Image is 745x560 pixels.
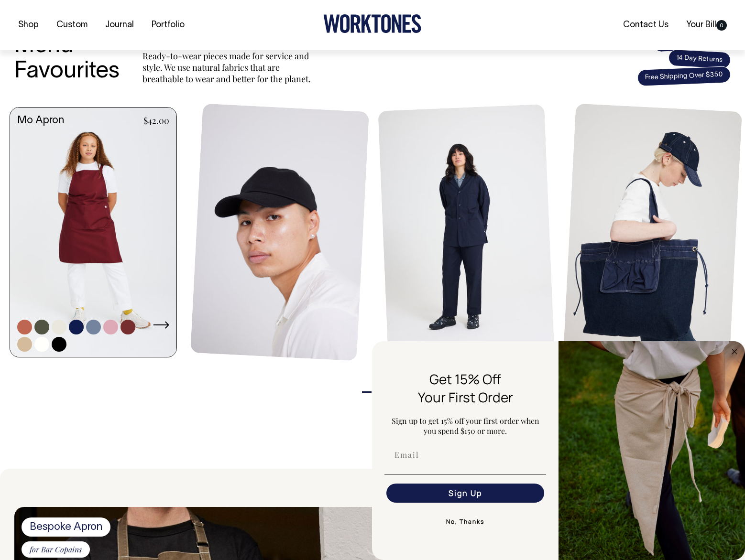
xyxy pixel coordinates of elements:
img: Unstructured Blazer [378,104,554,360]
a: Portfolio [148,17,188,33]
img: Blank Dad Cap [190,103,369,361]
span: 14 Day Returns [668,49,731,69]
a: Your Bill0 [682,17,731,32]
button: 1 of 2 [362,391,372,393]
span: Your First Order [418,388,513,406]
h3: Menu Favourites [14,34,120,85]
span: Free Shipping Over $350 [637,66,731,86]
a: Custom [53,17,91,33]
span: for Bar Copains [22,541,90,558]
span: 0 [716,20,727,30]
div: FLYOUT Form [372,341,745,560]
span: Sign up to get 15% off your first order when you spend $150 or more. [392,416,539,436]
span: Bespoke Apron [22,517,110,537]
button: No, Thanks [384,512,546,531]
img: 5e34ad8f-4f05-4173-92a8-ea475ee49ac9.jpeg [559,341,745,560]
a: Journal [101,17,138,33]
a: Shop [14,17,43,33]
button: Sign Up [386,484,544,503]
span: Get 15% Off [429,370,501,388]
a: Contact Us [619,17,672,32]
p: Ready-to-wear pieces made for service and style. We use natural fabrics that are breathable to we... [142,50,315,85]
img: Store Bag [563,103,742,361]
img: underline [384,474,546,474]
button: Close dialog [729,346,740,357]
input: Email [386,445,544,464]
